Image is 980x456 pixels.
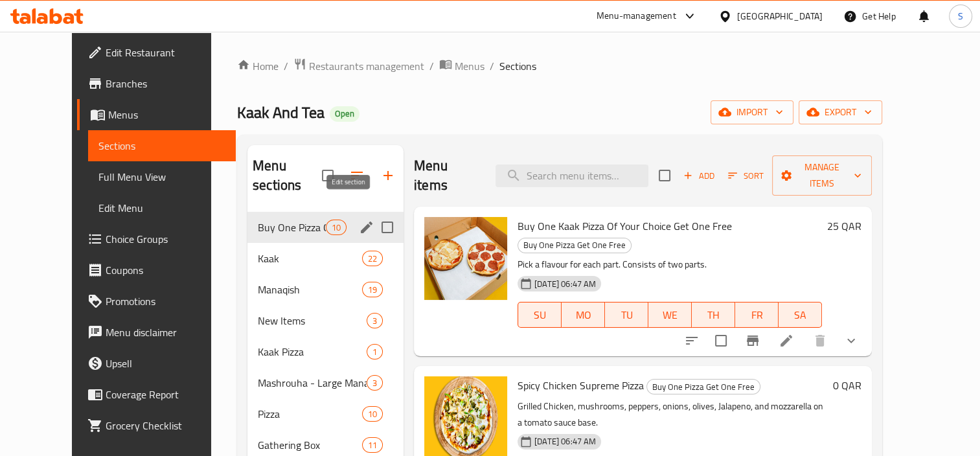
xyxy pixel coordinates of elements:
div: [GEOGRAPHIC_DATA] [737,9,823,23]
button: delete [804,325,836,356]
span: Menus [108,107,225,122]
a: Full Menu View [88,161,236,192]
div: Menu-management [597,8,676,24]
span: Coupons [106,262,225,278]
span: 3 [367,315,382,327]
span: 19 [363,284,382,296]
span: Spicy Chicken Supreme Pizza [518,376,644,395]
span: WE [654,306,687,325]
button: sort-choices [676,325,707,356]
span: Buy One Pizza Get One Free [258,220,326,235]
span: Kaak [258,251,362,266]
span: Edit Restaurant [106,45,225,60]
button: Sort [725,166,767,186]
span: Edit Menu [98,200,225,216]
span: Add item [678,166,720,186]
a: Grocery Checklist [77,410,236,441]
div: items [362,437,383,453]
span: TU [610,306,643,325]
li: / [284,58,288,74]
a: Menus [77,99,236,130]
span: Upsell [106,356,225,371]
a: Edit Menu [88,192,236,223]
a: Sections [88,130,236,161]
span: Add [681,168,716,183]
span: Promotions [106,293,225,309]
nav: breadcrumb [237,58,882,74]
span: Mashrouha - Large Manaqish [258,375,367,391]
span: 10 [326,222,346,234]
a: Home [237,58,279,74]
svg: Show Choices [843,333,859,348]
div: Open [330,106,359,122]
a: Promotions [77,286,236,317]
span: SU [523,306,556,325]
li: / [490,58,494,74]
span: Buy One Pizza Get One Free [518,238,631,253]
span: [DATE] 06:47 AM [529,278,601,290]
span: Grocery Checklist [106,418,225,433]
div: items [362,406,383,422]
span: Manaqish [258,282,362,297]
span: Pizza [258,406,362,422]
a: Coverage Report [77,379,236,410]
div: New Items3 [247,305,404,336]
h2: Menu sections [253,156,322,195]
a: Choice Groups [77,223,236,255]
span: Choice Groups [106,231,225,247]
button: import [711,100,793,124]
img: Buy One Kaak Pizza Of Your Choice Get One Free [424,217,507,300]
span: Menu disclaimer [106,325,225,340]
div: Pizza10 [247,398,404,429]
button: FR [735,302,779,328]
h6: 0 QAR [833,376,861,394]
button: WE [648,302,692,328]
span: export [809,104,872,120]
h2: Menu items [414,156,480,195]
button: export [799,100,882,124]
a: Upsell [77,348,236,379]
input: search [496,165,648,187]
span: New Items [258,313,367,328]
span: Select to update [707,327,735,354]
button: SA [779,302,822,328]
span: Coverage Report [106,387,225,402]
span: 22 [363,253,382,265]
a: Restaurants management [293,58,424,74]
span: Buy One Kaak Pizza Of Your Choice Get One Free [518,216,732,236]
div: Buy One Pizza Get One Free [518,238,632,253]
span: Sort [728,168,764,183]
h6: 25 QAR [827,217,861,235]
a: Coupons [77,255,236,286]
span: Kaak And Tea [237,98,325,127]
span: 10 [363,408,382,420]
button: Add [678,166,720,186]
span: SA [784,306,817,325]
a: Edit Restaurant [77,37,236,68]
span: [DATE] 06:47 AM [529,435,601,448]
span: Open [330,108,359,119]
span: Kaak Pizza [258,344,367,359]
div: Manaqish19 [247,274,404,305]
button: SU [518,302,562,328]
span: Select section [651,162,678,189]
div: items [367,375,383,391]
span: Gathering Box [258,437,362,453]
button: MO [562,302,605,328]
span: Buy One Pizza Get One Free [647,380,760,394]
button: Manage items [772,155,872,196]
span: 1 [367,346,382,358]
div: Kaak22 [247,243,404,274]
div: Mashrouha - Large Manaqish3 [247,367,404,398]
span: Sections [98,138,225,154]
p: Grilled Chicken, mushrooms, peppers, onions, olives, Jalapeno, and mozzarella on a tomato sauce b... [518,398,828,431]
button: TH [692,302,735,328]
span: Select all sections [314,162,341,189]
